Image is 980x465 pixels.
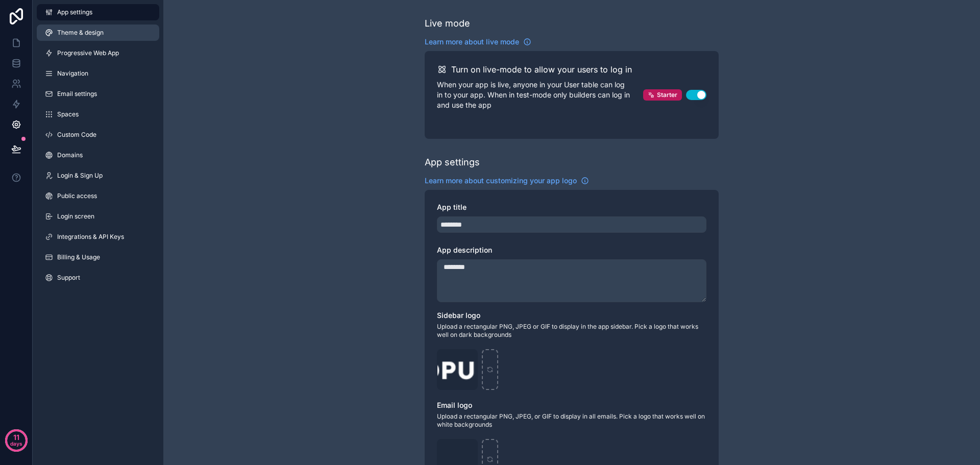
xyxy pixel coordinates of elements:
[437,412,706,429] span: Upload a rectangular PNG, JPEG, or GIF to display in all emails. Pick a logo that works well on w...
[57,90,97,98] span: Email settings
[437,401,472,409] span: Email logo
[425,155,480,169] div: App settings
[57,151,83,159] span: Domains
[57,212,94,221] span: Login screen
[57,69,88,78] span: Navigation
[37,229,159,245] a: Integrations & API Keys
[437,80,643,110] p: When your app is live, anyone in your User table can log in to your app. When in test-mode only b...
[425,16,470,31] div: Live mode
[657,91,677,99] span: Starter
[37,86,159,102] a: Email settings
[57,172,103,180] span: Login & Sign Up
[37,4,159,20] a: App settings
[425,176,577,186] span: Learn more about customizing your app logo
[37,25,159,41] a: Theme & design
[425,37,531,47] a: Learn more about live mode
[57,274,80,282] span: Support
[57,192,97,200] span: Public access
[437,323,706,339] span: Upload a rectangular PNG, JPEG or GIF to display in the app sidebar. Pick a logo that works well ...
[10,436,22,451] p: days
[13,432,19,443] p: 11
[425,176,589,186] a: Learn more about customizing your app logo
[437,246,492,254] span: App description
[437,203,467,211] span: App title
[37,127,159,143] a: Custom Code
[425,37,519,47] span: Learn more about live mode
[37,208,159,225] a: Login screen
[57,233,124,241] span: Integrations & API Keys
[57,49,119,57] span: Progressive Web App
[451,63,632,76] h2: Turn on live-mode to allow your users to log in
[37,106,159,123] a: Spaces
[437,311,480,320] span: Sidebar logo
[57,131,96,139] span: Custom Code
[57,8,92,16] span: App settings
[57,110,79,118] span: Spaces
[37,45,159,61] a: Progressive Web App
[57,253,100,261] span: Billing & Usage
[37,249,159,265] a: Billing & Usage
[37,188,159,204] a: Public access
[57,29,104,37] span: Theme & design
[37,167,159,184] a: Login & Sign Up
[37,147,159,163] a: Domains
[37,270,159,286] a: Support
[37,65,159,82] a: Navigation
